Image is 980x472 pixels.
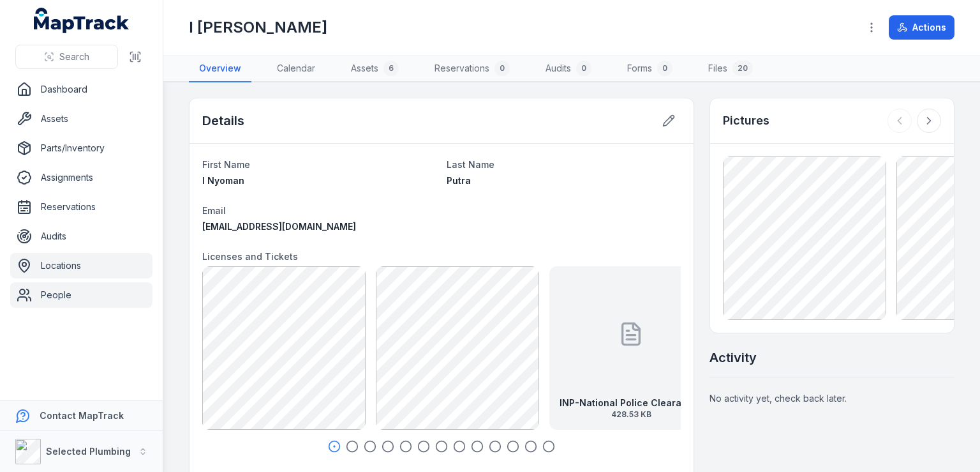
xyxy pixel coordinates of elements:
span: First Name [202,159,250,170]
span: No activity yet, check back later. [709,393,847,404]
button: Actions [889,15,954,40]
span: [EMAIL_ADDRESS][DOMAIN_NAME] [202,221,356,232]
a: Audits [10,224,152,249]
h3: Pictures [723,112,769,130]
h2: Activity [709,349,757,367]
span: Search [59,50,89,63]
strong: Selected Plumbing [46,446,131,457]
a: People [10,282,152,308]
a: Reservations [10,194,152,220]
div: 0 [576,61,591,76]
a: Reservations0 [424,56,520,82]
strong: INP-National Police Clearance exp [DATE] [560,397,702,409]
span: Last Name [447,159,494,170]
div: 20 [732,61,753,76]
a: Assignments [10,165,152,190]
span: Licenses and Tickets [202,251,298,262]
div: 6 [383,61,399,76]
strong: Contact MapTrack [40,410,124,421]
a: Forms0 [617,56,683,82]
a: Dashboard [10,77,152,102]
button: Search [15,45,118,69]
a: Assets6 [341,56,409,82]
div: 0 [494,61,510,76]
span: 428.53 KB [560,409,702,420]
a: Files20 [698,56,763,82]
a: Calendar [267,56,325,82]
a: Assets [10,106,152,132]
a: Audits0 [535,56,602,82]
a: Parts/Inventory [10,135,152,161]
a: Locations [10,253,152,278]
span: Putra [447,175,471,186]
a: MapTrack [34,8,130,33]
a: Overview [189,56,251,82]
span: Email [202,205,226,216]
h1: I [PERSON_NAME] [189,17,327,38]
span: I Nyoman [202,175,244,186]
h2: Details [202,112,244,130]
div: 0 [657,61,672,76]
